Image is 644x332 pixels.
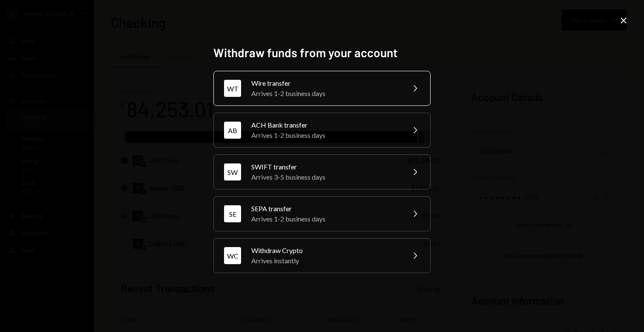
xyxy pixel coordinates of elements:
button: SWSWIFT transferArrives 3-5 business days [213,154,431,189]
button: SESEPA transferArrives 1-2 business days [213,196,431,231]
button: WTWire transferArrives 1-2 business days [213,71,431,106]
div: WC [224,247,241,264]
div: Arrives 1-2 business days [251,88,400,99]
button: WCWithdraw CryptoArrives instantly [213,238,431,273]
div: SEPA transfer [251,204,400,214]
div: SW [224,163,241,181]
div: SWIFT transfer [251,162,400,172]
div: SE [224,205,241,222]
div: Arrives 3-5 business days [251,172,400,182]
button: ABACH Bank transferArrives 1-2 business days [213,113,431,148]
div: Withdraw Crypto [251,245,400,256]
div: ACH Bank transfer [251,120,400,130]
div: WT [224,80,241,97]
div: Arrives instantly [251,256,400,266]
div: Arrives 1-2 business days [251,130,400,140]
h2: Withdraw funds from your account [213,44,431,61]
div: Wire transfer [251,78,400,88]
div: AB [224,122,241,139]
div: Arrives 1-2 business days [251,214,400,224]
